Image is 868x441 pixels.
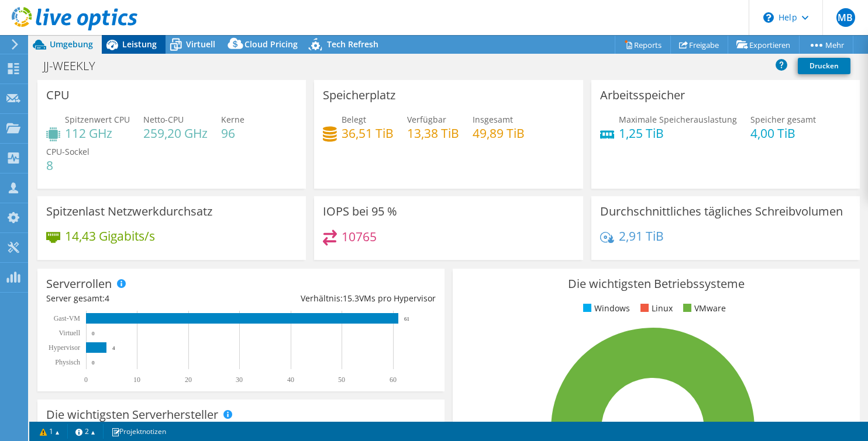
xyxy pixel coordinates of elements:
[461,277,851,290] h3: Die wichtigsten Betriebssysteme
[143,127,208,140] h4: 259,20 GHz
[92,360,95,366] text: 0
[54,314,81,322] text: Gast-VM
[680,302,726,315] li: VMware
[65,230,155,242] h4: 14,43 Gigabits/s
[750,114,816,125] span: Speicher gesamt
[46,146,89,157] span: CPU-Sockel
[638,302,673,315] li: Linux
[103,424,174,439] a: Projektnotizen
[46,277,112,290] h3: Serverrollen
[244,39,298,50] span: Cloud Pricing
[241,292,436,305] div: Verhältnis: VMs pro Hypervisor
[342,127,394,140] h4: 36,51 TiB
[221,114,244,125] span: Kerne
[327,39,378,50] span: Tech Refresh
[50,39,93,50] span: Umgebung
[55,358,80,366] text: Physisch
[133,376,140,384] text: 10
[728,36,800,54] a: Exportieren
[221,127,244,140] h4: 96
[763,12,774,23] svg: \n
[84,376,88,384] text: 0
[407,127,459,140] h4: 13,38 TiB
[185,376,192,384] text: 20
[122,39,157,50] span: Leistung
[287,376,294,384] text: 40
[186,39,215,50] span: Virtuell
[615,36,671,54] a: Reports
[342,114,366,125] span: Belegt
[323,89,395,102] h3: Speicherplatz
[750,127,816,140] h4: 4,00 TiB
[343,293,359,304] span: 15.3
[46,292,241,305] div: Server gesamt:
[46,408,218,421] h3: Die wichtigsten Serverhersteller
[338,376,345,384] text: 50
[798,58,850,74] a: Drucken
[143,114,184,125] span: Netto-CPU
[323,205,397,218] h3: IOPS bei 95 %
[65,114,130,125] span: Spitzenwert CPU
[473,127,525,140] h4: 49,89 TiB
[342,230,377,243] h4: 10765
[65,127,130,140] h4: 112 GHz
[407,114,446,125] span: Verfügbar
[46,89,70,102] h3: CPU
[46,159,89,172] h4: 8
[38,60,113,72] h1: JJ-WEEKLY
[404,316,409,322] text: 61
[58,329,80,337] text: Virtuell
[112,345,115,351] text: 4
[473,114,513,125] span: Insgesamt
[836,8,855,27] span: MB
[236,376,243,384] text: 30
[600,89,685,102] h3: Arbeitsspeicher
[580,302,630,315] li: Windows
[49,343,80,352] text: Hypervisor
[619,127,737,140] h4: 1,25 TiB
[799,36,853,54] a: Mehr
[67,424,104,439] a: 2
[390,376,397,384] text: 60
[619,114,737,125] span: Maximale Speicherauslastung
[600,205,843,218] h3: Durchschnittliches tägliches Schreibvolumen
[32,424,68,439] a: 1
[92,331,95,336] text: 0
[670,36,728,54] a: Freigabe
[619,230,664,242] h4: 2,91 TiB
[46,205,212,218] h3: Spitzenlast Netzwerkdurchsatz
[105,293,109,304] span: 4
